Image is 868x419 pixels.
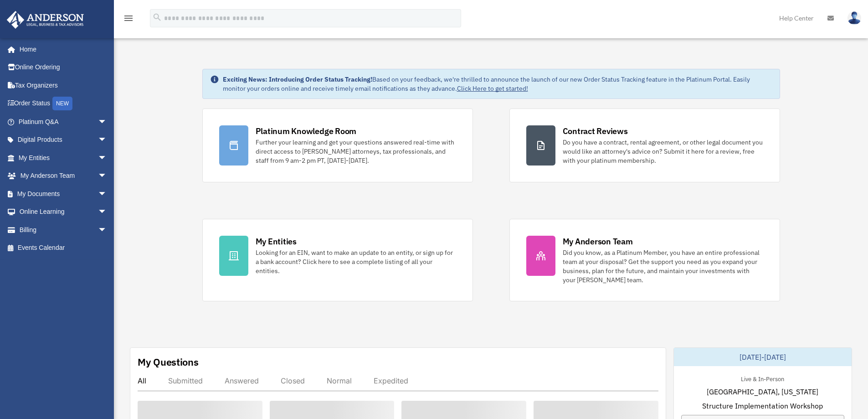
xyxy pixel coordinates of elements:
a: Click Here to get started! [457,84,528,93]
span: Structure Implementation Workshop [702,400,823,411]
img: Anderson Advisors Platinum Portal [4,11,87,29]
div: Did you know, as a Platinum Member, you have an entire professional team at your disposal? Get th... [563,248,763,285]
a: Events Calendar [6,239,121,257]
div: Contract Reviews [563,125,628,137]
span: arrow_drop_down [98,203,116,222]
div: My Questions [138,355,199,369]
i: menu [123,13,134,24]
div: Answered [225,376,259,385]
span: arrow_drop_down [98,149,116,167]
a: Contract Reviews Do you have a contract, rental agreement, or other legal document you would like... [509,109,780,182]
div: Based on your feedback, we're thrilled to announce the launch of our new Order Status Tracking fe... [223,75,772,93]
span: arrow_drop_down [98,221,116,239]
a: Platinum Q&Aarrow_drop_down [6,113,121,131]
img: User Pic [847,11,861,25]
span: arrow_drop_down [98,167,116,186]
strong: Exciting News: Introducing Order Status Tracking! [223,75,372,83]
div: Further your learning and get your questions answered real-time with direct access to [PERSON_NAM... [256,138,456,165]
div: Platinum Knowledge Room [256,125,357,137]
a: My Documentsarrow_drop_down [6,185,121,203]
a: My Anderson Team Did you know, as a Platinum Member, you have an entire professional team at your... [509,219,780,301]
span: arrow_drop_down [98,131,116,150]
div: Expedited [374,376,408,385]
span: arrow_drop_down [98,185,116,203]
a: Tax Organizers [6,76,121,94]
div: Submitted [168,376,203,385]
div: My Anderson Team [563,236,633,247]
a: Home [6,40,116,58]
a: Online Learningarrow_drop_down [6,203,121,221]
div: My Entities [256,236,297,247]
span: [GEOGRAPHIC_DATA], [US_STATE] [707,386,818,397]
a: My Anderson Teamarrow_drop_down [6,167,121,185]
a: Digital Productsarrow_drop_down [6,131,121,149]
span: arrow_drop_down [98,113,116,131]
a: My Entities Looking for an EIN, want to make an update to an entity, or sign up for a bank accoun... [202,219,473,301]
a: menu [123,16,134,24]
div: Looking for an EIN, want to make an update to an entity, or sign up for a bank account? Click her... [256,248,456,275]
div: [DATE]-[DATE] [674,348,852,366]
div: Live & In-Person [734,373,791,383]
div: All [138,376,146,385]
a: My Entitiesarrow_drop_down [6,149,121,167]
a: Platinum Knowledge Room Further your learning and get your questions answered real-time with dire... [202,109,473,182]
i: search [152,12,162,22]
div: Closed [281,376,305,385]
a: Order StatusNEW [6,94,121,113]
div: Do you have a contract, rental agreement, or other legal document you would like an attorney's ad... [563,138,763,165]
a: Online Ordering [6,58,121,77]
div: NEW [52,97,72,110]
div: Normal [327,376,352,385]
a: Billingarrow_drop_down [6,221,121,239]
